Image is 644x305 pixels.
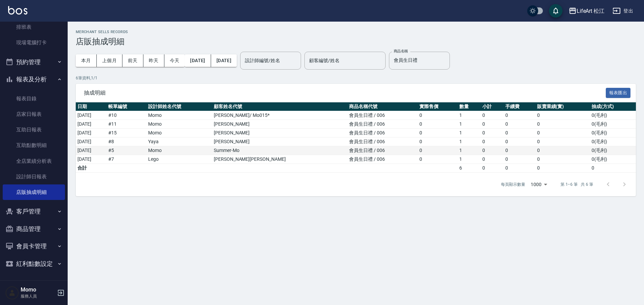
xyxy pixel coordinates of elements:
td: 0 [590,164,636,173]
button: 預約管理 [3,53,65,71]
td: Momo [146,146,212,155]
td: [DATE] [76,120,107,129]
button: 紅利點數設定 [3,255,65,273]
td: [PERSON_NAME] [212,129,347,137]
td: [DATE] [76,111,107,120]
td: 會員生日禮 / 006 [347,146,418,155]
td: Lego [146,155,212,164]
button: 前天 [122,54,143,67]
td: 6 [458,164,481,173]
img: Logo [8,6,27,15]
td: Yaya [146,137,212,146]
button: [DATE] [185,54,211,67]
button: 本月 [76,54,97,67]
td: 0 ( 毛利 ) [590,120,636,129]
td: 0 [535,155,590,164]
td: 0 [481,155,504,164]
button: save [549,4,562,18]
th: 實際售價 [418,102,458,111]
div: 1000 [528,175,550,194]
td: 0 ( 毛利 ) [590,146,636,155]
td: 會員生日禮 / 006 [347,111,418,120]
a: 店家日報表 [3,106,65,122]
td: [DATE] [76,129,107,137]
button: 報表匯出 [606,88,631,98]
th: 帳單編號 [107,102,146,111]
button: 上個月 [97,54,122,67]
th: 商品名稱代號 [347,102,418,111]
td: 0 ( 毛利 ) [590,111,636,120]
td: 會員生日禮 / 006 [347,137,418,146]
div: LifeArt 松江 [577,7,605,15]
td: # 8 [107,137,146,146]
th: 設計師姓名代號 [146,102,212,111]
button: 商品管理 [3,220,65,238]
td: 0 [481,129,504,137]
td: 0 [535,164,590,173]
td: 0 ( 毛利 ) [590,129,636,137]
td: 0 [418,120,458,129]
td: 0 [481,137,504,146]
a: 互助點數明細 [3,137,65,153]
td: [DATE] [76,146,107,155]
a: 報表匯出 [606,89,631,96]
button: 昨天 [143,54,164,67]
button: [DATE] [211,54,237,67]
label: 商品名稱 [394,49,408,54]
th: 抽成(方式) [590,102,636,111]
td: 0 [504,146,535,155]
td: 0 [481,146,504,155]
td: 會員生日禮 / 006 [347,120,418,129]
p: 每頁顯示數量 [501,181,525,187]
a: 排班表 [3,19,65,35]
th: 手續費 [504,102,535,111]
td: 1 [458,146,481,155]
td: 會員生日禮 / 006 [347,155,418,164]
td: 0 [481,111,504,120]
td: 0 [535,129,590,137]
a: 現場電腦打卡 [3,35,65,50]
td: 1 [458,120,481,129]
td: [PERSON_NAME] [212,120,347,129]
button: 報表及分析 [3,71,65,88]
button: LifeArt 松江 [566,4,607,18]
td: # 7 [107,155,146,164]
td: # 11 [107,120,146,129]
th: 日期 [76,102,107,111]
td: 0 ( 毛利 ) [590,155,636,164]
th: 小計 [481,102,504,111]
td: # 10 [107,111,146,120]
td: 合計 [76,164,107,173]
img: Person [5,286,19,300]
td: 0 [418,129,458,137]
h2: Merchant Sells Records [76,30,636,34]
td: 0 [504,111,535,120]
td: 0 [504,120,535,129]
td: 1 [458,155,481,164]
td: 0 [504,129,535,137]
a: 互助日報表 [3,122,65,137]
td: 1 [458,129,481,137]
td: 0 ( 毛利 ) [590,137,636,146]
td: # 15 [107,129,146,137]
td: [DATE] [76,137,107,146]
td: 0 [535,120,590,129]
p: 服務人員 [21,293,55,299]
button: 客戶管理 [3,203,65,220]
td: 0 [535,137,590,146]
button: 登出 [610,5,636,17]
td: Momo [146,120,212,129]
td: 0 [504,155,535,164]
td: [PERSON_NAME][PERSON_NAME] [212,155,347,164]
td: 0 [418,146,458,155]
a: 全店業績分析表 [3,153,65,169]
td: Momo [146,129,212,137]
p: 第 1–6 筆 共 6 筆 [560,181,593,187]
a: 設計師日報表 [3,169,65,184]
td: 0 [504,164,535,173]
td: 1 [458,137,481,146]
th: 顧客姓名代號 [212,102,347,111]
span: 抽成明細 [84,90,606,96]
td: Momo [146,111,212,120]
h5: Momo [21,286,55,293]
